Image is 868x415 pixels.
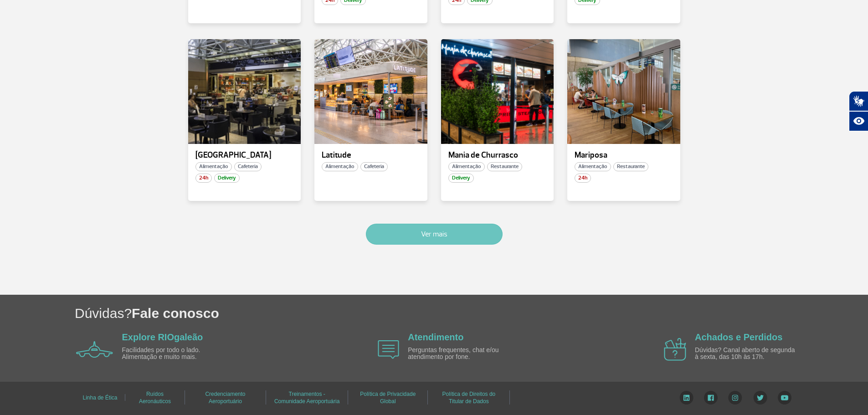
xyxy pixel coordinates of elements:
[195,174,212,183] span: 24h
[695,332,782,342] a: Achados e Perdidos
[575,151,673,160] p: Mariposa
[849,91,868,131] div: Plugin de acessibilidade da Hand Talk.
[487,162,522,171] span: Restaurante
[234,162,262,171] span: Cafeteria
[753,391,767,405] img: Twitter
[195,162,232,171] span: Alimentação
[849,91,868,111] button: Abrir tradutor de língua de sinais.
[274,388,339,407] a: Treinamentos - Comunidade Aeroportuária
[122,332,203,342] a: Explore RIOgaleão
[122,347,227,361] p: Facilidades por todo o lado. Alimentação e muito mais.
[704,391,718,405] img: Facebook
[613,162,648,171] span: Restaurante
[448,174,474,183] span: Delivery
[448,151,547,160] p: Mania de Churrasco
[575,162,611,171] span: Alimentação
[679,391,693,405] img: LinkedIn
[664,338,686,361] img: airplane icon
[575,174,591,183] span: 24h
[378,340,399,359] img: airplane icon
[778,391,791,405] img: YouTube
[408,347,513,361] p: Perguntas frequentes, chat e/ou atendimento por fone.
[448,162,485,171] span: Alimentação
[366,224,503,245] button: Ver mais
[360,162,388,171] span: Cafeteria
[849,111,868,131] button: Abrir recursos assistivos.
[360,388,416,407] a: Política de Privacidade Global
[322,162,358,171] span: Alimentação
[322,151,420,160] p: Latitude
[132,306,219,321] span: Fale conosco
[728,391,742,405] img: Instagram
[205,388,245,407] a: Credenciamento Aeroportuário
[442,388,496,407] a: Política de Direitos do Titular de Dados
[76,341,113,358] img: airplane icon
[408,332,463,342] a: Atendimento
[195,151,294,160] p: [GEOGRAPHIC_DATA]
[214,174,240,183] span: Delivery
[695,347,800,361] p: Dúvidas? Canal aberto de segunda à sexta, das 10h às 17h.
[75,304,868,323] h1: Dúvidas?
[82,391,117,404] a: Linha de Ética
[139,388,171,407] a: Ruídos Aeronáuticos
